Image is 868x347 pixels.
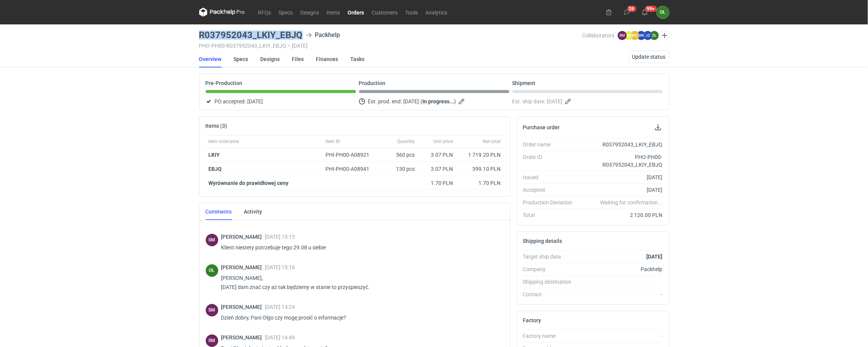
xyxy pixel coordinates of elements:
a: Specs [275,8,297,17]
button: Update status [629,51,669,63]
a: LKIY [209,152,220,158]
strong: In progress... [423,98,454,104]
figcaption: OŁ [206,264,218,277]
div: 3.07 PLN [421,151,453,159]
div: Order name [523,141,579,148]
svg: Packhelp Pro [199,8,245,17]
figcaption: SM [206,304,218,316]
strong: [DATE] [646,254,662,260]
a: Tools [402,8,422,17]
div: Issued [523,173,579,181]
h2: Factory [523,317,541,323]
div: PHO-PH00-R037952043_LKIY_EBJQ [579,153,663,169]
button: Edit estimated shipping date [564,97,573,106]
figcaption: JZ [643,31,652,40]
div: 2 120.00 PLN [579,211,663,219]
figcaption: BN [630,31,639,40]
a: Activity [244,203,262,220]
button: OŁ [657,6,669,19]
button: 99+ [639,6,651,18]
a: Specs [234,51,248,67]
span: [PERSON_NAME] [221,234,265,240]
span: [DATE] 14:49 [265,334,295,341]
div: Est. prod. end: [359,97,509,106]
div: PHI-PH00-A08941 [326,165,377,173]
div: Contact [523,291,579,298]
div: PHO-PH00-R037952043_LKIY_EBJQ [DATE] [199,43,582,49]
span: [PERSON_NAME] [221,334,265,341]
div: Accepted [523,186,579,194]
div: Est. ship date: [512,97,663,106]
span: [DATE] 15:15 [265,234,295,240]
div: 3.07 PLN [421,165,453,173]
strong: Wyrównanie do prawidłowej ceny [209,180,289,186]
a: Comments [206,203,232,220]
div: Production Deviation [523,199,579,206]
figcaption: SM [206,334,218,347]
span: [PERSON_NAME] [221,264,265,270]
a: Finances [316,51,338,67]
div: Company [523,265,579,273]
div: Packhelp [579,265,663,273]
button: Download PO [654,123,663,132]
h2: Shipping details [523,238,562,244]
h3: R037952043_LKIY_EBJQ [199,31,303,40]
button: Edit collaborators [659,31,669,40]
div: Shipping destination [523,278,579,286]
p: Production [359,80,386,86]
span: [DATE] [248,97,263,106]
div: 1.70 PLN [459,179,501,187]
div: Sebastian Markut [206,334,218,347]
button: 26 [621,6,633,18]
div: 130 pcs [380,162,418,176]
a: Files [292,51,304,67]
figcaption: OŁ [650,31,659,40]
div: Target ship date [523,253,579,260]
span: [DATE] [547,97,563,106]
div: Olga Łopatowicz [206,264,218,277]
a: Designs [261,51,280,67]
a: Customers [368,8,402,17]
span: [DATE] 15:16 [265,264,295,270]
div: PHI-PH00-A08921 [326,151,377,159]
span: [PERSON_NAME] [221,304,265,310]
div: [DATE] [579,186,663,194]
h2: Items (3) [206,123,227,129]
a: Analytics [422,8,451,17]
p: Shipment [512,80,536,86]
em: ( [421,98,423,104]
div: Sebastian Markut [206,304,218,316]
div: 1 719.20 PLN [459,151,501,159]
p: [PERSON_NAME], [DATE] dam znać czy aż tak będziemy w stanie to przyspieszyć. [221,273,498,292]
span: Item ID [326,138,340,145]
a: Overview [199,51,222,67]
figcaption: DK [624,31,633,40]
em: Waiting for confirmation... [600,199,662,206]
div: 399.10 PLN [459,165,501,173]
h2: Purchase order [523,124,560,130]
div: R037952043_LKIY_EBJQ [579,141,663,148]
div: Packhelp [306,31,340,40]
span: Quantity [398,138,415,145]
div: Order ID [523,153,579,169]
div: Total [523,211,579,219]
span: [DATE] [404,97,419,106]
div: Sebastian Markut [206,234,218,246]
a: Designs [297,8,323,17]
span: [DATE] 14:24 [265,304,295,310]
button: Edit estimated production end date [458,97,467,106]
a: RFQs [254,8,275,17]
strong: EBJQ [209,166,222,172]
span: Net total [483,138,501,145]
p: Klient niestety potrzebuje tego 29.08 u siebie [221,243,498,252]
div: - [579,332,663,340]
a: Items [323,8,344,17]
div: [DATE] [579,173,663,181]
span: Unit price [434,138,453,145]
em: ) [454,98,456,104]
div: Factory name [523,332,579,340]
p: Pre-Production [206,80,243,86]
span: Collaborators [582,32,615,39]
